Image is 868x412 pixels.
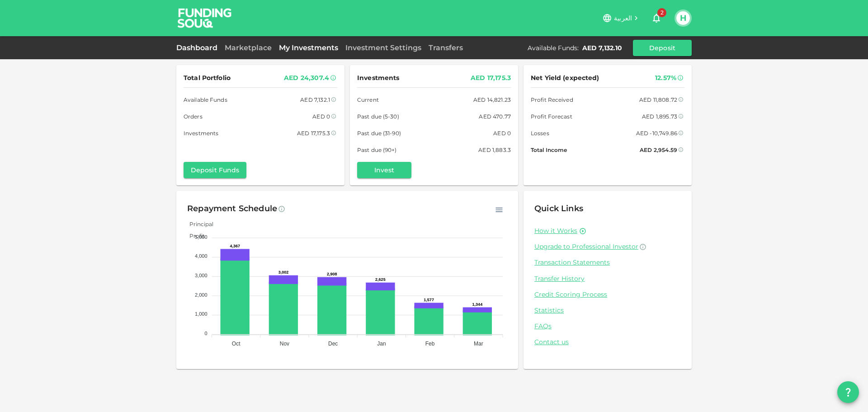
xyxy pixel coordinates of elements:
[184,162,246,178] button: Deposit Funds
[640,145,677,155] div: AED 2,954.59
[657,8,666,17] span: 2
[471,72,511,84] div: AED 17,175.3
[425,341,435,347] tspan: Feb
[377,341,386,347] tspan: Jan
[342,43,425,52] a: Investment Settings
[300,95,330,104] div: AED 7,132.1
[195,292,208,298] tspan: 2,000
[425,43,467,52] a: Transfers
[183,232,205,239] span: Profit
[531,145,567,155] span: Total Income
[275,43,342,52] a: My Investments
[357,112,399,121] span: Past due (5-30)
[531,112,572,121] span: Profit Forecast
[531,128,549,138] span: Losses
[534,258,681,267] a: Transaction Statements
[357,162,411,178] button: Invest
[195,253,208,259] tspan: 4,000
[528,43,579,52] div: Available Funds :
[642,112,677,121] div: AED 1,895.73
[280,341,289,347] tspan: Nov
[534,242,638,251] span: Upgrade to Professional Investor
[357,95,379,104] span: Current
[614,14,632,22] span: العربية
[328,341,338,347] tspan: Dec
[284,72,329,84] div: AED 24,307.4
[195,311,208,317] tspan: 1,000
[636,128,677,138] div: AED -10,749.86
[534,275,681,283] a: Transfer History
[473,95,511,104] div: AED 14,821.23
[312,112,330,121] div: AED 0
[639,95,677,104] div: AED 11,808.72
[655,72,676,84] div: 12.57%
[232,341,241,347] tspan: Oct
[184,95,227,104] span: Available Funds
[204,331,207,336] tspan: 0
[357,72,399,84] span: Investments
[633,40,692,56] button: Deposit
[195,273,208,278] tspan: 3,000
[534,242,681,251] a: Upgrade to Professional Investor
[534,306,681,315] a: Statistics
[534,204,583,213] span: Quick Links
[493,128,511,138] div: AED 0
[195,234,208,240] tspan: 5,000
[297,128,330,138] div: AED 17,175.3
[184,128,218,138] span: Investments
[474,341,483,347] tspan: Mar
[183,221,213,227] span: Principal
[534,227,577,235] a: How it Works
[582,43,622,52] div: AED 7,132.10
[534,290,681,299] a: Credit Scoring Process
[676,11,690,25] button: H
[534,338,681,346] a: Contact us
[187,202,277,216] div: Repayment Schedule
[184,112,203,121] span: Orders
[647,9,665,27] button: 2
[357,128,401,138] span: Past due (31-90)
[221,43,275,52] a: Marketplace
[531,72,599,84] span: Net Yield (expected)
[531,95,573,104] span: Profit Received
[478,145,511,155] div: AED 1,883.3
[534,322,681,331] a: FAQs
[176,43,221,52] a: Dashboard
[837,381,859,403] button: question
[479,112,511,121] div: AED 470.77
[357,145,397,155] span: Past due (90+)
[184,72,231,84] span: Total Portfolio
